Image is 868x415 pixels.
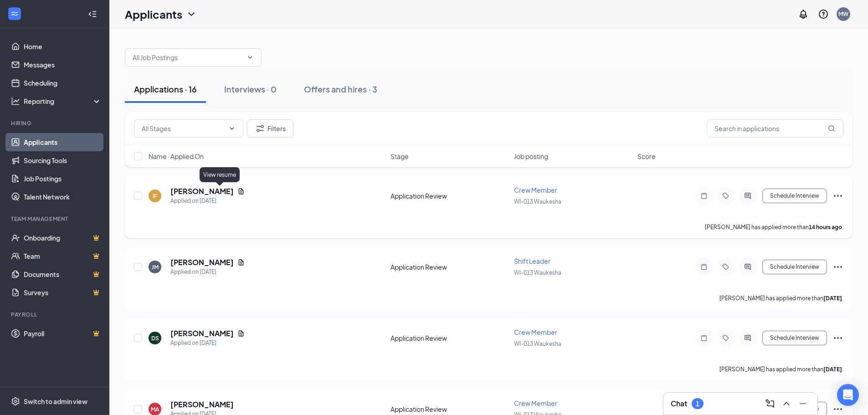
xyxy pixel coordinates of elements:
[823,295,842,302] b: [DATE]
[170,338,245,348] div: Applied on [DATE]
[720,263,731,271] svg: Tag
[390,262,508,272] div: Application Review
[170,186,234,196] h5: [PERSON_NAME]
[823,366,842,373] b: [DATE]
[828,125,835,132] svg: MagnifyingGlass
[762,260,827,274] button: Schedule Interview
[24,188,102,206] a: Talent Network
[765,398,776,409] svg: ComposeMessage
[24,283,102,302] a: SurveysCrown
[699,263,709,271] svg: Note
[152,263,159,271] div: JM
[24,74,102,92] a: Scheduling
[11,119,100,127] div: Hiring
[24,265,102,283] a: DocumentsCrown
[24,229,102,247] a: OnboardingCrown
[390,405,508,414] div: Application Review
[390,191,508,200] div: Application Review
[149,152,204,161] span: Name · Applied On
[390,333,508,343] div: Application Review
[707,119,843,138] input: Search in applications
[237,188,245,195] svg: Document
[832,261,843,272] svg: Ellipses
[170,400,234,410] h5: [PERSON_NAME]
[796,396,810,411] button: Minimize
[781,398,792,409] svg: ChevronUp
[514,186,557,194] span: Crew Member
[24,97,102,106] div: Reporting
[390,152,409,161] span: Stage
[151,405,159,413] div: MA
[699,192,709,200] svg: Note
[24,397,87,406] div: Switch to admin view
[514,152,548,161] span: Job posting
[153,192,157,200] div: IF
[818,9,829,20] svg: QuestionInfo
[134,83,197,95] div: Applications · 16
[24,133,102,151] a: Applicants
[837,384,859,406] div: Open Intercom Messenger
[779,396,794,411] button: ChevronUp
[637,152,656,161] span: Score
[24,37,102,56] a: Home
[705,223,843,231] p: [PERSON_NAME] has applied more than .
[514,399,557,407] span: Crew Member
[11,397,20,406] svg: Settings
[151,334,159,342] div: DS
[514,269,561,276] span: WI-013 Waukesha
[832,404,843,415] svg: Ellipses
[763,396,777,411] button: ComposeMessage
[125,6,182,22] h1: Applicants
[720,192,731,200] svg: Tag
[11,97,20,106] svg: Analysis
[762,331,827,345] button: Schedule Interview
[742,192,753,200] svg: ActiveChat
[798,9,809,20] svg: Notifications
[514,340,561,347] span: WI-013 Waukesha
[237,259,245,266] svg: Document
[742,334,753,342] svg: ActiveChat
[699,334,709,342] svg: Note
[10,9,19,18] svg: WorkstreamLogo
[247,119,293,138] button: Filter Filters
[228,125,236,132] svg: ChevronDown
[838,10,848,18] div: MW
[24,247,102,265] a: TeamCrown
[24,56,102,74] a: Messages
[237,330,245,337] svg: Document
[170,196,245,205] div: Applied on [DATE]
[720,334,731,342] svg: Tag
[832,190,843,201] svg: Ellipses
[11,215,100,223] div: Team Management
[514,257,550,265] span: Shift Leader
[514,198,561,205] span: WI-013 Waukesha
[742,263,753,271] svg: ActiveChat
[200,167,240,182] div: View resume
[304,83,377,95] div: Offers and hires · 3
[133,52,243,62] input: All Job Postings
[255,123,266,134] svg: Filter
[24,324,102,343] a: PayrollCrown
[696,400,699,408] div: 1
[170,257,234,267] h5: [PERSON_NAME]
[170,328,234,338] h5: [PERSON_NAME]
[88,10,97,19] svg: Collapse
[224,83,277,95] div: Interviews · 0
[809,224,842,231] b: 14 hours ago
[247,54,254,61] svg: ChevronDown
[186,9,197,20] svg: ChevronDown
[11,311,100,318] div: Payroll
[24,169,102,188] a: Job Postings
[797,398,808,409] svg: Minimize
[762,189,827,203] button: Schedule Interview
[24,151,102,169] a: Sourcing Tools
[170,267,245,277] div: Applied on [DATE]
[719,365,843,373] p: [PERSON_NAME] has applied more than .
[514,328,557,336] span: Crew Member
[142,123,225,133] input: All Stages
[719,294,843,302] p: [PERSON_NAME] has applied more than .
[671,399,687,409] h3: Chat
[832,333,843,343] svg: Ellipses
